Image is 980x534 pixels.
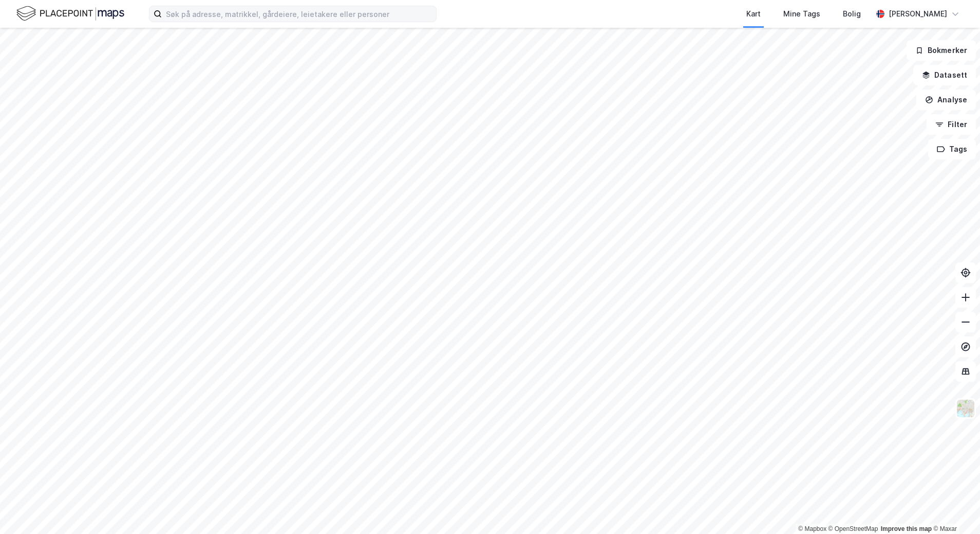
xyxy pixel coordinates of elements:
[746,8,761,20] div: Kart
[889,8,947,20] div: [PERSON_NAME]
[162,6,436,22] input: Søk på adresse, matrikkel, gårdeiere, leietakere eller personer
[16,5,124,23] img: logo.f888ab2527a4732fd821a326f86c7f29.svg
[929,485,980,534] div: Kontrollprogram for chat
[783,8,820,20] div: Mine Tags
[929,485,980,534] iframe: Chat Widget
[843,8,861,20] div: Bolig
